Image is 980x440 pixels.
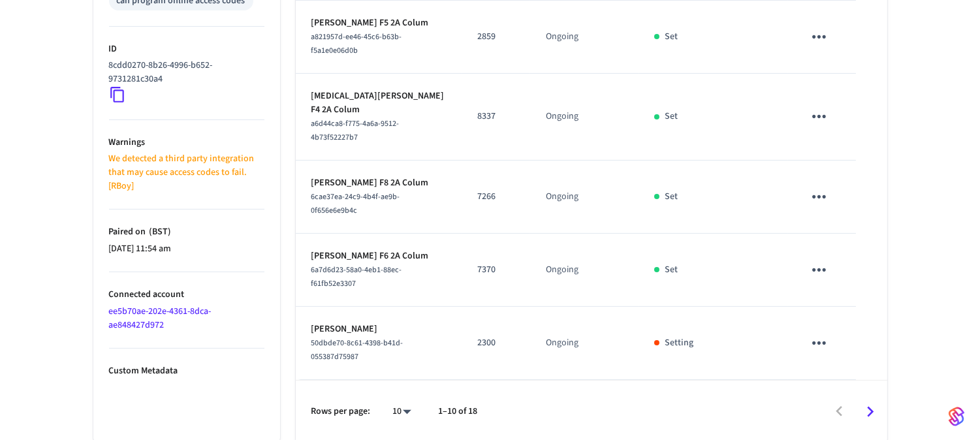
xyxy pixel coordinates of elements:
[109,364,264,378] p: Custom Metadata
[387,402,418,421] div: 10
[146,225,171,238] span: ( BST )
[311,31,402,56] span: a821957d-ee46-45c6-b63b-f5a1e0e06d0b
[311,405,371,418] p: Rows per page:
[665,336,693,350] p: Setting
[109,288,264,302] p: Connected account
[477,30,514,44] p: 2859
[311,264,402,289] span: 6a7d6d23-58a0-4eb1-88ec-f61fb52e3307
[665,190,678,204] p: Set
[530,307,639,380] td: Ongoing
[665,263,678,277] p: Set
[311,338,403,362] span: 50dbde70-8c61-4398-b41d-055387d75987
[109,59,259,86] p: 8cdd0270-8b26-4996-b652-9731281c30a4
[311,89,447,117] p: [MEDICAL_DATA][PERSON_NAME] F4 2A Colum
[477,190,514,204] p: 7266
[530,234,639,307] td: Ongoing
[477,110,514,123] p: 8337
[311,176,447,190] p: [PERSON_NAME] F8 2A Colum
[439,405,478,418] p: 1–10 of 18
[477,263,514,277] p: 7370
[109,136,264,149] p: Warnings
[311,249,447,263] p: [PERSON_NAME] F6 2A Colum
[311,118,400,143] span: a6d44ca8-f775-4a6a-9512-4b73f52227b7
[949,406,964,427] img: SeamLogoGradient.69752ec5.svg
[530,74,639,161] td: Ongoing
[109,305,212,332] a: ee5b70ae-202e-4361-8dca-ae848427d972
[109,242,264,256] p: [DATE] 11:54 am
[477,336,514,350] p: 2300
[665,30,678,44] p: Set
[109,42,264,56] p: ID
[109,152,264,193] p: We detected a third party integration that may cause access codes to fail. [RBoy]
[109,225,264,239] p: Paired on
[530,1,639,74] td: Ongoing
[311,322,447,336] p: [PERSON_NAME]
[530,161,639,234] td: Ongoing
[665,110,678,123] p: Set
[311,191,400,216] span: 6cae37ea-24c9-4b4f-ae9b-0f656e6e9b4c
[855,396,885,427] button: Go to next page
[311,16,447,30] p: [PERSON_NAME] F5 2A Colum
